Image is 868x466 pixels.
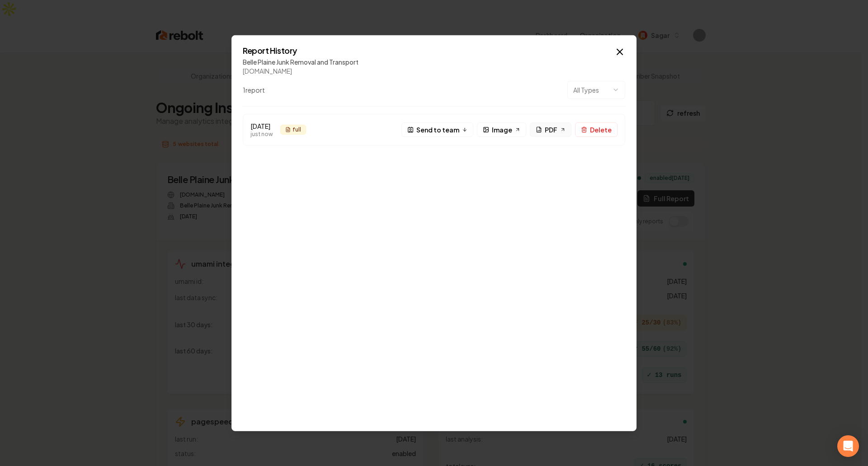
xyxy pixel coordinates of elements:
[401,122,473,137] button: Send to team
[530,122,571,137] a: PDF
[243,85,265,94] div: 1 report
[243,57,625,66] div: Belle Plaine Junk Removal and Transport
[575,122,618,137] button: Delete
[590,125,612,134] span: Delete
[492,125,512,134] span: Image
[292,126,301,133] span: full
[243,66,625,75] div: [DOMAIN_NAME]
[416,125,459,134] span: Send to team
[545,125,557,134] span: PDF
[250,130,273,137] div: just now
[250,121,273,130] div: [DATE]
[477,122,526,137] a: Image
[243,46,625,54] h2: Report History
